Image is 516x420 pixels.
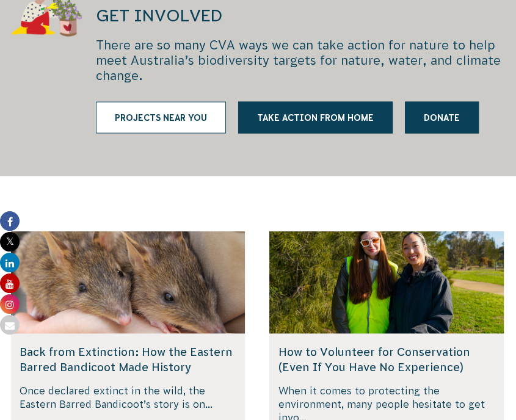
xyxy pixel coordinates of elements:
a: Donate [405,101,479,133]
p: There are so many CVA ways we can take action for nature to help meet Australia’s biodiversity ta... [96,37,505,83]
h5: Back from Extinction: How the Eastern Barred Bandicoot Made History [20,344,236,374]
h5: How to Volunteer for Conservation (Even If You Have No Experience) [278,344,495,374]
a: Projects near you [96,101,226,133]
a: Take action from home [238,101,393,133]
h2: GET INVOLVED [96,5,505,26]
